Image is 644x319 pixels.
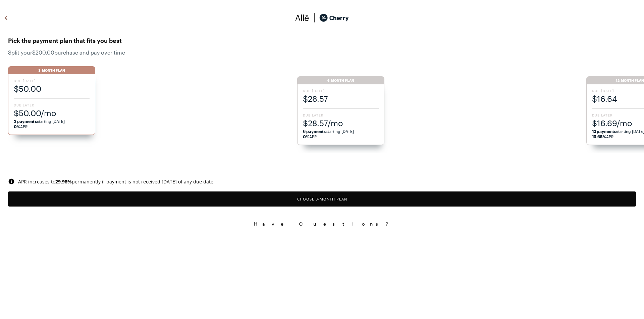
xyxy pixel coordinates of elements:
[303,88,379,93] span: Due [DATE]
[8,49,636,56] span: Split your $200.00 purchase and pay over time
[295,13,309,23] img: svg%3e
[55,178,72,185] b: 29.98 %
[303,134,317,139] span: APR
[14,124,20,129] strong: 0%
[14,78,90,83] span: Due [DATE]
[309,13,319,23] img: svg%3e
[303,134,309,139] strong: 0%
[14,103,90,107] span: Due Later
[592,129,616,134] strong: 12 payments
[14,119,65,124] span: starting [DATE]
[18,178,215,185] span: APR increases to permanently if payment is not received [DATE] of any due date.
[8,35,636,46] span: Pick the payment plan that fits you best
[297,76,384,84] div: 6-Month Plan
[8,191,636,207] button: Choose 3-Month Plan
[8,178,15,185] img: svg%3e
[592,134,614,139] span: APR
[14,107,90,118] span: $50.00/mo
[303,129,326,134] strong: 6 payments
[303,113,379,117] span: Due Later
[2,13,10,23] img: svg%3e
[14,83,90,94] span: $50.00
[303,117,379,129] span: $28.57/mo
[319,13,349,23] img: cherry_black_logo-DrOE_MJI.svg
[14,119,37,124] strong: 3 payments
[14,124,28,129] span: APR
[303,93,379,104] span: $28.57
[8,66,95,74] div: 3-Month Plan
[592,134,606,139] strong: 15.65%
[303,129,354,134] span: starting [DATE]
